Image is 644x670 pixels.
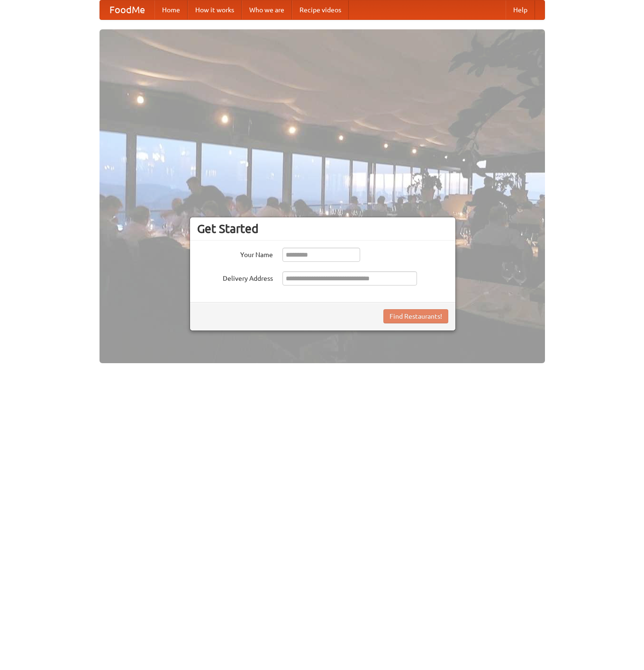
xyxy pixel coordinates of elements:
[197,271,273,283] label: Delivery Address
[154,0,188,19] a: Home
[197,248,273,259] label: Your Name
[242,0,292,19] a: Who we are
[506,0,535,19] a: Help
[292,0,349,19] a: Recipe videos
[383,309,448,323] button: Find Restaurants!
[188,0,242,19] a: How it works
[100,0,154,19] a: FoodMe
[197,222,448,236] h3: Get Started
